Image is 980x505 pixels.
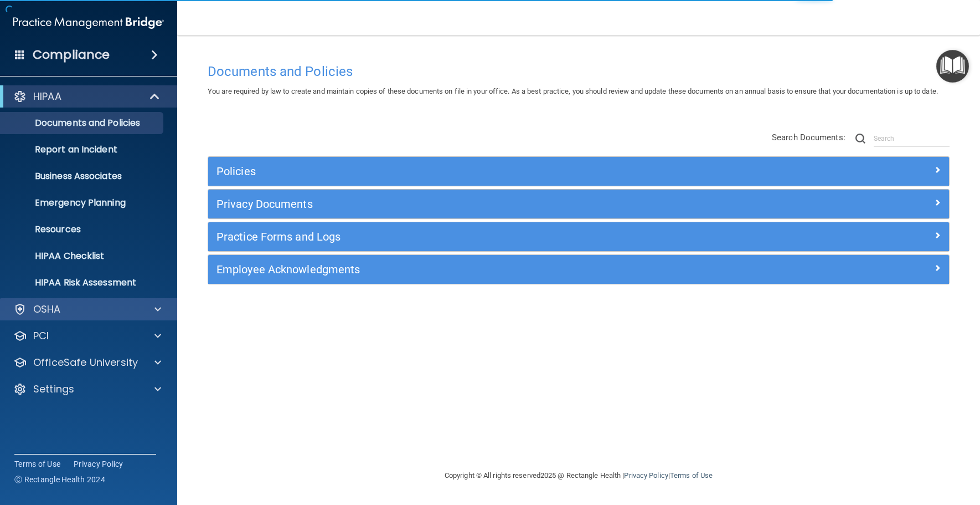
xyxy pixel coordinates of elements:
[670,471,713,480] a: Terms of Use
[788,426,967,471] iframe: Drift Widget Chat Controller
[13,12,164,34] img: PMB logo
[7,118,158,129] p: Documents and Policies
[7,277,158,288] p: HIPAA Risk Assessment
[772,132,845,142] span: Search Documents:
[855,134,865,144] img: ic-search.3b580494.png
[216,263,756,276] h5: Employee Acknowledgments
[7,224,158,235] p: Resources
[216,198,756,210] h5: Privacy Documents
[14,458,60,470] a: Terms of Use
[13,303,161,316] a: OSHA
[33,382,74,396] p: Settings
[14,474,105,485] span: Ⓒ Rectangle Health 2024
[33,356,138,369] p: OfficeSafe University
[216,228,941,246] a: Practice Forms and Logs
[33,47,110,63] h4: Compliance
[216,162,941,180] a: Policies
[624,471,668,480] a: Privacy Policy
[7,144,158,155] p: Report an Incident
[7,251,158,262] p: HIPAA Checklist
[33,329,49,343] p: PCI
[208,87,938,95] span: You are required by law to create and maintain copies of these documents on file in your office. ...
[936,50,969,83] button: Open Resource Center
[33,303,61,316] p: OSHA
[874,130,950,147] input: Search
[33,90,61,103] p: HIPAA
[216,195,941,213] a: Privacy Documents
[7,197,158,208] p: Emergency Planning
[216,231,756,243] h5: Practice Forms and Logs
[74,458,123,470] a: Privacy Policy
[13,90,161,103] a: HIPAA
[376,458,781,493] div: Copyright © All rights reserved 2025 @ Rectangle Health | |
[208,64,950,79] h4: Documents and Policies
[216,261,941,278] a: Employee Acknowledgments
[13,329,161,343] a: PCI
[216,165,756,177] h5: Policies
[7,171,158,182] p: Business Associates
[13,356,161,369] a: OfficeSafe University
[13,382,161,396] a: Settings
